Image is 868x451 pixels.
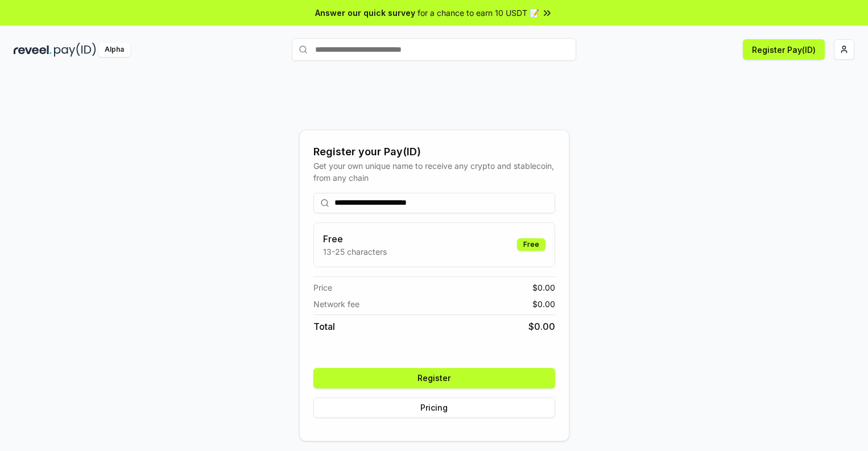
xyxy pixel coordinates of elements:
[313,144,555,160] div: Register your Pay(ID)
[313,398,555,418] button: Pricing
[743,39,825,60] button: Register Pay(ID)
[517,238,545,251] div: Free
[315,7,415,19] span: Answer our quick survey
[323,246,387,258] p: 13-25 characters
[532,298,555,310] span: $ 0.00
[313,282,332,293] span: Price
[313,298,359,310] span: Network fee
[313,368,555,388] button: Register
[54,43,96,57] img: pay_id
[14,43,52,57] img: reveel_dark
[418,7,539,19] span: for a chance to earn 10 USDT 📝
[528,320,555,333] span: $ 0.00
[98,43,130,57] div: Alpha
[323,232,387,246] h3: Free
[313,160,555,184] div: Get your own unique name to receive any crypto and stablecoin, from any chain
[313,320,335,333] span: Total
[532,282,555,293] span: $ 0.00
